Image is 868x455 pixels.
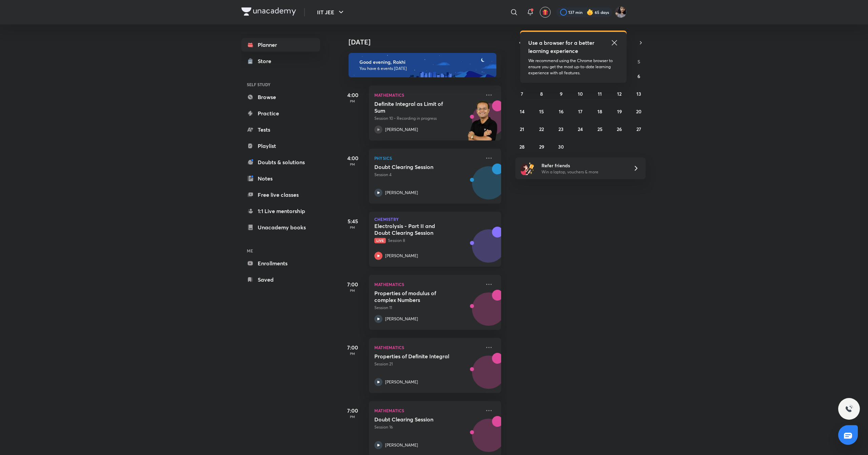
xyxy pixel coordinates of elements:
a: Browse [241,90,320,104]
p: [PERSON_NAME] [385,190,418,196]
img: referral [521,162,534,175]
img: unacademy [464,227,501,273]
img: Company Logo [241,7,296,16]
h5: 4:00 [339,91,366,99]
abbr: September 18, 2025 [597,108,602,115]
img: Rakhi Sharma [615,6,627,18]
abbr: September 27, 2025 [636,126,641,132]
a: Free live classes [241,188,320,202]
button: September 19, 2025 [614,106,625,117]
p: [PERSON_NAME] [385,316,418,322]
img: unacademy [464,100,501,147]
h6: SELF STUDY [241,79,320,90]
p: Session 11 [374,305,481,311]
p: You have 6 events [DATE] [359,66,490,71]
abbr: September 29, 2025 [539,144,544,150]
h5: Definite Integral as Limit of Sum [374,100,459,114]
a: Playlist [241,139,320,153]
button: September 8, 2025 [536,88,547,99]
h4: [DATE] [349,38,508,46]
h5: Properties of modulus of complex Numbers [374,290,459,303]
button: September 22, 2025 [536,124,547,134]
p: [PERSON_NAME] [385,442,418,448]
p: [PERSON_NAME] [385,379,418,385]
abbr: September 28, 2025 [519,144,525,150]
abbr: September 10, 2025 [578,91,583,97]
button: avatar [540,7,551,18]
p: Session 8 [374,238,481,244]
p: PM [339,99,366,103]
a: Store [241,54,320,68]
button: September 26, 2025 [614,124,625,134]
p: Mathematics [374,280,481,288]
button: September 28, 2025 [517,141,528,152]
h5: 7:00 [339,406,366,415]
h5: 7:00 [339,280,366,288]
abbr: September 13, 2025 [636,91,641,97]
h5: Doubt Clearing Session [374,416,459,423]
p: Physics [374,154,481,162]
button: September 30, 2025 [556,141,567,152]
abbr: September 8, 2025 [540,91,543,97]
button: September 15, 2025 [536,106,547,117]
abbr: September 9, 2025 [560,91,563,97]
p: PM [339,415,366,419]
button: September 17, 2025 [575,106,586,117]
img: unacademy [464,353,501,400]
a: Unacademy books [241,221,320,234]
h5: 7:00 [339,343,366,352]
button: September 13, 2025 [633,88,644,99]
abbr: September 22, 2025 [539,126,544,132]
h5: Properties of Definite Integral [374,353,459,360]
abbr: September 21, 2025 [520,126,524,132]
p: Mathematics [374,343,481,352]
abbr: September 16, 2025 [559,108,564,115]
img: avatar [542,9,548,15]
abbr: September 20, 2025 [636,108,642,115]
button: September 6, 2025 [633,71,644,81]
img: evening [349,53,496,77]
h5: Doubt Clearing Session [374,164,459,170]
button: September 11, 2025 [594,88,605,99]
p: Session 21 [374,361,481,367]
button: September 25, 2025 [594,124,605,134]
a: 1:1 Live mentorship [241,204,320,218]
img: unacademy [464,164,501,210]
button: September 18, 2025 [594,106,605,117]
button: September 10, 2025 [575,88,586,99]
abbr: September 7, 2025 [521,91,523,97]
a: Planner [241,38,320,52]
span: Live [374,238,386,243]
a: Company Logo [241,7,296,17]
abbr: September 30, 2025 [558,144,564,150]
abbr: September 23, 2025 [558,126,564,132]
abbr: September 24, 2025 [578,126,583,132]
p: Session 10 • Recording in progress [374,115,481,121]
a: Practice [241,107,320,120]
a: Tests [241,123,320,136]
button: September 29, 2025 [536,141,547,152]
h5: Use a browser for a better learning experience [528,39,596,55]
abbr: September 12, 2025 [617,91,622,97]
abbr: September 11, 2025 [598,91,602,97]
button: September 21, 2025 [517,124,528,134]
abbr: September 26, 2025 [617,126,622,132]
button: September 24, 2025 [575,124,586,134]
button: September 12, 2025 [614,88,625,99]
button: September 16, 2025 [556,106,567,117]
h6: Good evening, Rakhi [359,59,490,65]
img: ttu [845,405,853,413]
a: Enrollments [241,257,320,270]
p: Session 16 [374,424,481,430]
h5: Electrolysis - Part II and Doubt Clearing Session [374,223,459,236]
img: streak [587,9,593,16]
abbr: September 6, 2025 [637,73,640,79]
button: September 23, 2025 [556,124,567,134]
p: We recommend using the Chrome browser to ensure you get the most up-to-date learning experience w... [528,58,618,76]
abbr: September 14, 2025 [520,108,525,115]
h6: ME [241,245,320,257]
button: September 27, 2025 [633,124,644,134]
p: Win a laptop, vouchers & more [541,169,625,175]
a: Doubts & solutions [241,155,320,169]
a: Saved [241,273,320,286]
